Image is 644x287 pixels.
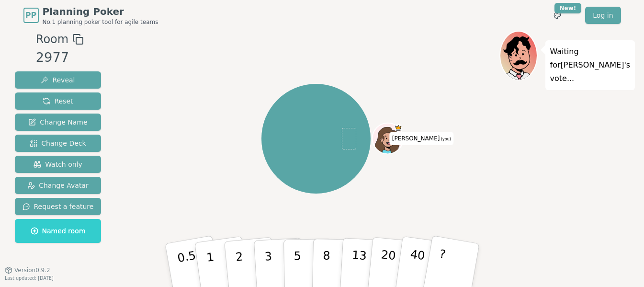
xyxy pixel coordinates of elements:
[390,132,453,145] span: Click to change your name
[554,3,582,13] div: New!
[43,96,73,106] span: Reset
[36,31,68,48] span: Room
[15,71,102,89] button: Reveal
[585,7,621,24] a: Log in
[15,135,102,152] button: Change Deck
[27,181,89,190] span: Change Avatar
[28,117,87,127] span: Change Name
[15,114,102,131] button: Change Name
[5,276,54,281] span: Last updated: [DATE]
[440,137,451,141] span: (you)
[43,18,158,26] span: No.1 planning poker tool for agile teams
[550,45,631,85] p: Waiting for [PERSON_NAME] 's vote...
[31,226,86,236] span: Named room
[25,10,36,21] span: PP
[15,198,102,215] button: Request a feature
[373,124,402,153] button: Click to change your avatar
[5,266,50,274] button: Version0.9.2
[549,7,566,24] button: New!
[395,124,402,132] span: Staci is the host
[41,75,75,85] span: Reveal
[15,92,102,110] button: Reset
[15,177,102,194] button: Change Avatar
[34,160,82,169] span: Watch only
[43,5,158,18] span: Planning Poker
[23,202,94,211] span: Request a feature
[36,48,84,68] div: 2977
[23,5,158,26] a: PPPlanning PokerNo.1 planning poker tool for agile teams
[30,138,86,148] span: Change Deck
[14,266,50,274] span: Version 0.9.2
[15,156,102,173] button: Watch only
[15,219,102,243] button: Named room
